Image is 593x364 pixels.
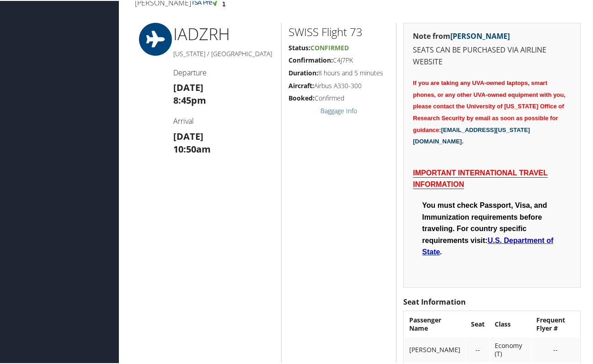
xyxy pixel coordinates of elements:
[413,30,510,40] strong: Note from
[173,48,274,58] h5: [US_STATE] / [GEOGRAPHIC_DATA]
[422,200,547,243] span: You must check Passport, Visa, and Immunization requirements before traveling. For country specif...
[413,126,530,144] a: [EMAIL_ADDRESS][US_STATE][DOMAIN_NAME]
[440,246,442,256] span: .
[173,67,274,77] h4: Departure
[173,115,274,125] h4: Arrival
[173,80,203,93] strong: [DATE]
[288,80,314,89] strong: Aircraft:
[405,337,465,361] td: [PERSON_NAME]
[321,106,357,114] a: Baggage Info
[173,22,274,45] h1: IAD ZRH
[288,68,389,77] h5: 8 hours and 5 minutes
[310,42,349,51] span: Confirmed
[173,142,211,154] strong: 10:50am
[288,93,315,101] strong: Booked:
[532,311,579,336] th: Frequent Flyer #
[466,311,489,336] th: Seat
[288,68,318,76] strong: Duration:
[288,55,389,64] h5: C4J7PK
[490,311,530,336] th: Class
[422,236,553,255] span: U.S. Department of State
[413,79,565,144] span: If you are taking any UVA-owned laptops, smart phones, or any other UVA-owned equipment with you,...
[288,55,333,63] strong: Confirmation:
[405,311,465,336] th: Passenger Name
[288,80,389,90] h5: Airbus A330-300
[471,345,485,353] div: --
[288,93,389,102] h5: Confirmed
[536,345,575,353] div: --
[422,234,553,256] a: U.S. Department of State
[413,43,571,67] p: SEATS CAN BE PURCHASED VIA AIRLINE WEBSITE
[403,296,466,306] strong: Seat Information
[288,42,310,51] strong: Status:
[288,23,389,39] h2: SWISS Flight 73
[413,168,548,188] span: IMPORTANT INTERNATIONAL TRAVEL INFORMATION
[450,30,510,40] a: [PERSON_NAME]
[173,93,206,106] strong: 8:45pm
[490,337,530,361] td: Economy (T)
[173,129,203,142] strong: [DATE]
